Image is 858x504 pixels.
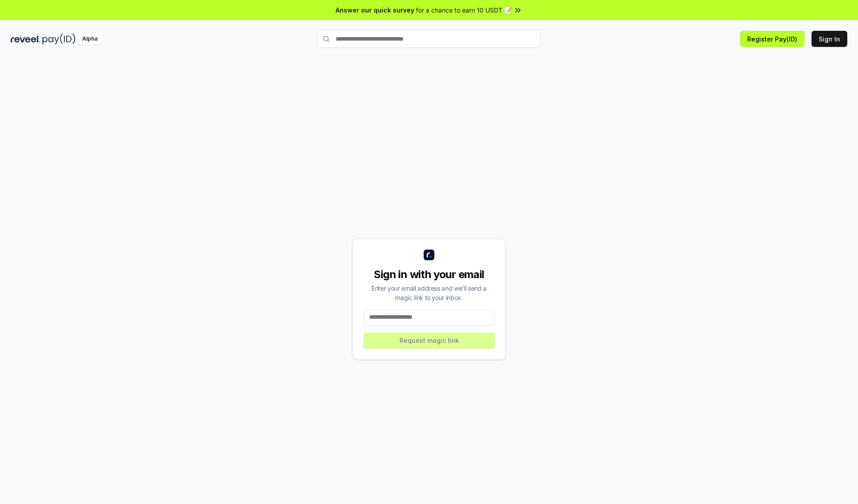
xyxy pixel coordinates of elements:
span: Answer our quick survey [336,5,414,15]
div: Enter your email address and we’ll send a magic link to your inbox. [363,283,495,302]
img: pay_id [42,33,76,45]
button: Sign In [812,31,847,47]
img: logo_small [424,250,434,260]
div: Sign in with your email [363,267,495,282]
img: reveel_dark [11,33,41,45]
button: Register Pay(ID) [740,31,804,47]
div: Alpha [77,33,102,45]
span: for a chance to earn 10 USDT 📝 [416,5,512,15]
